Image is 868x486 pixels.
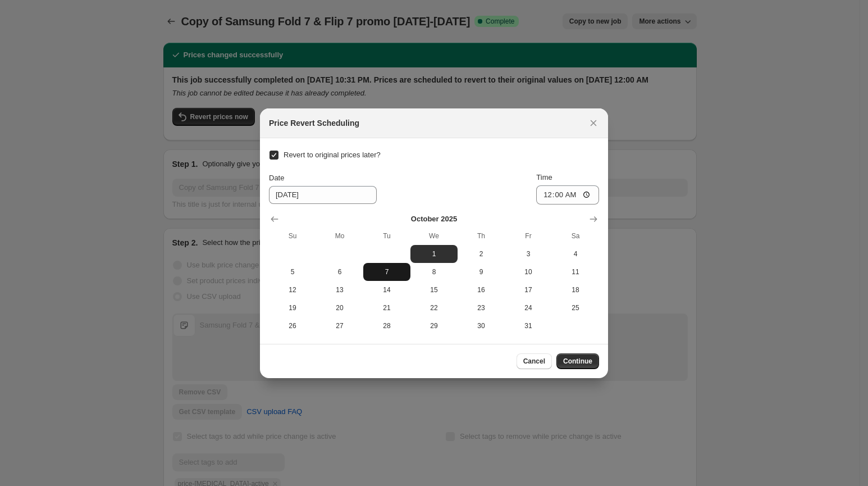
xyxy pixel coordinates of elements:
span: 25 [556,303,595,312]
button: Thursday October 2 2025 [458,245,505,263]
button: Sunday October 19 2025 [269,299,316,317]
button: Saturday October 25 2025 [552,299,599,317]
span: Continue [563,357,592,366]
button: Tuesday October 28 2025 [363,317,410,335]
span: 15 [415,285,453,294]
th: Sunday [269,227,316,245]
button: Tuesday October 21 2025 [363,299,410,317]
button: Tuesday October 7 2025 [363,263,410,281]
button: Thursday October 9 2025 [458,263,505,281]
button: Friday October 17 2025 [505,281,552,299]
button: Wednesday October 15 2025 [410,281,458,299]
input: 12:00 [536,185,599,205]
span: 10 [509,267,547,276]
button: Thursday October 16 2025 [458,281,505,299]
button: Sunday October 26 2025 [269,317,316,335]
button: Friday October 3 2025 [505,245,552,263]
span: Su [273,231,312,240]
button: Continue [556,353,599,369]
span: 24 [509,303,547,312]
span: Revert to original prices later? [284,151,381,159]
span: 31 [509,321,547,330]
button: Saturday October 4 2025 [552,245,599,263]
button: Cancel [517,353,552,369]
span: 6 [321,267,359,276]
span: Fr [509,231,547,240]
span: 14 [368,285,406,294]
button: Tuesday October 14 2025 [363,281,410,299]
input: 9/30/2025 [269,186,377,204]
button: Monday October 13 2025 [316,281,363,299]
button: Friday October 10 2025 [505,263,552,281]
span: 30 [462,321,500,330]
span: Time [536,173,552,181]
button: Friday October 24 2025 [505,299,552,317]
span: Cancel [523,357,545,366]
span: 5 [273,267,312,276]
th: Wednesday [410,227,458,245]
span: 21 [368,303,406,312]
span: 12 [273,285,312,294]
button: Sunday October 12 2025 [269,281,316,299]
th: Friday [505,227,552,245]
button: Show previous month, September 2025 [267,211,282,227]
th: Saturday [552,227,599,245]
span: 7 [368,267,406,276]
span: 17 [509,285,547,294]
span: 2 [462,249,500,258]
span: Mo [321,231,359,240]
span: 29 [415,321,453,330]
span: 26 [273,321,312,330]
button: Wednesday October 1 2025 [410,245,458,263]
button: Wednesday October 29 2025 [410,317,458,335]
span: 9 [462,267,500,276]
button: Monday October 27 2025 [316,317,363,335]
span: 20 [321,303,359,312]
span: 8 [415,267,453,276]
button: Wednesday October 22 2025 [410,299,458,317]
button: Thursday October 23 2025 [458,299,505,317]
button: Wednesday October 8 2025 [410,263,458,281]
th: Monday [316,227,363,245]
span: Tu [368,231,406,240]
span: 18 [556,285,595,294]
span: Sa [556,231,595,240]
span: Th [462,231,500,240]
button: Show next month, November 2025 [586,211,601,227]
span: Date [269,174,284,182]
th: Thursday [458,227,505,245]
span: 22 [415,303,453,312]
button: Friday October 31 2025 [505,317,552,335]
span: 23 [462,303,500,312]
button: Close [586,115,601,131]
span: 16 [462,285,500,294]
span: 28 [368,321,406,330]
button: Monday October 20 2025 [316,299,363,317]
span: 1 [415,249,453,258]
button: Saturday October 18 2025 [552,281,599,299]
button: Saturday October 11 2025 [552,263,599,281]
h2: Price Revert Scheduling [269,117,359,129]
span: 27 [321,321,359,330]
span: 4 [556,249,595,258]
span: 11 [556,267,595,276]
span: 3 [509,249,547,258]
button: Thursday October 30 2025 [458,317,505,335]
button: Monday October 6 2025 [316,263,363,281]
th: Tuesday [363,227,410,245]
span: 13 [321,285,359,294]
span: We [415,231,453,240]
button: Sunday October 5 2025 [269,263,316,281]
span: 19 [273,303,312,312]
